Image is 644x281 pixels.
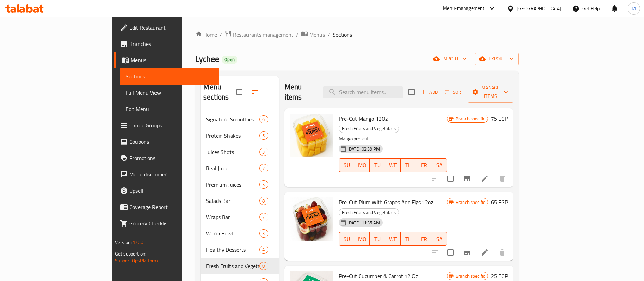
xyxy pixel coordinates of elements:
a: Branches [114,36,219,52]
span: 3 [260,149,268,155]
button: TU [370,158,385,172]
button: TU [370,232,385,246]
span: Fresh Fruits and Vegetables [206,262,259,270]
span: [DATE] 02:39 PM [345,146,383,152]
div: Fresh Fruits and Vegetables [339,125,399,133]
div: Juices Shots3 [201,144,279,160]
button: SU [339,232,354,246]
span: Restaurants management [233,31,293,39]
span: Select to update [443,245,458,260]
div: items [259,148,268,156]
span: Coupons [129,138,214,146]
span: MO [357,234,367,244]
span: Upsell [129,187,214,195]
h6: 65 EGP [491,197,508,207]
a: Menus [301,30,325,39]
div: items [259,197,268,205]
div: Signature Smoothies6 [201,111,279,127]
span: Branches [129,40,214,48]
div: items [259,229,268,238]
span: Branch specific [453,116,488,122]
button: delete [494,171,511,187]
span: export [480,55,513,63]
a: Edit Menu [120,101,219,117]
div: items [259,213,268,221]
span: Branch specific [453,273,488,279]
div: Salads Bar8 [201,193,279,209]
span: M [632,5,636,12]
span: Salads Bar [206,197,259,205]
span: FR [419,234,429,244]
button: SA [431,232,447,246]
span: TU [372,234,383,244]
span: Get support on: [115,249,146,258]
a: Restaurants management [225,30,293,39]
span: 4 [260,247,268,253]
button: Branch-specific-item [459,171,475,187]
a: Choice Groups [114,117,219,134]
span: Menu disclaimer [129,170,214,178]
button: Branch-specific-item [459,244,475,261]
span: MO [357,160,367,170]
input: search [323,86,403,98]
a: Edit menu item [481,175,489,183]
div: items [259,131,268,140]
div: [GEOGRAPHIC_DATA] [517,5,562,12]
span: TH [403,234,413,244]
div: items [259,164,268,172]
span: WE [388,160,398,170]
span: Branch specific [453,199,488,206]
button: Add [419,87,440,98]
span: Add [420,88,439,96]
span: Pre-Cut Mango 12Oz [339,113,388,124]
span: 5 [260,181,268,188]
span: Edit Restaurant [129,23,214,32]
span: 6 [260,116,268,123]
span: Sort sections [246,84,263,100]
span: 7 [260,214,268,221]
span: 1.0.0 [133,238,143,247]
a: Support.OpsPlatform [115,256,158,265]
a: Sections [120,68,219,85]
div: Open [222,56,237,64]
span: Edit Menu [126,105,214,113]
span: Sections [333,31,352,39]
a: Menu disclaimer [114,166,219,182]
h2: Menu items [284,82,315,102]
span: Real Juice [206,164,259,172]
span: Pre-Cut Plum With Grapes And Figs 12oz [339,197,433,207]
button: TH [401,232,416,246]
span: SU [342,160,352,170]
span: Promotions [129,154,214,162]
button: MO [354,158,370,172]
div: Wraps Bar7 [201,209,279,225]
span: Menus [309,31,325,39]
span: WE [388,234,398,244]
span: SU [342,234,352,244]
span: Protein Shakes [206,131,259,140]
span: Premium Juices [206,180,259,189]
div: Menu-management [443,4,485,13]
button: Add section [263,84,279,100]
h2: Menu sections [203,82,236,102]
span: SA [434,234,444,244]
a: Coverage Report [114,199,219,215]
span: 5 [260,133,268,139]
li: / [220,31,222,39]
button: Sort [443,87,465,98]
span: import [434,55,467,63]
span: FR [419,160,429,170]
span: 3 [260,230,268,237]
span: Open [222,57,237,63]
a: Promotions [114,150,219,166]
span: Add item [419,87,440,98]
a: Edit Restaurant [114,19,219,36]
a: Full Menu View [120,85,219,101]
span: Sort items [440,87,468,98]
span: SA [434,160,444,170]
div: Real Juice7 [201,160,279,176]
li: / [296,31,298,39]
span: TH [403,160,413,170]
